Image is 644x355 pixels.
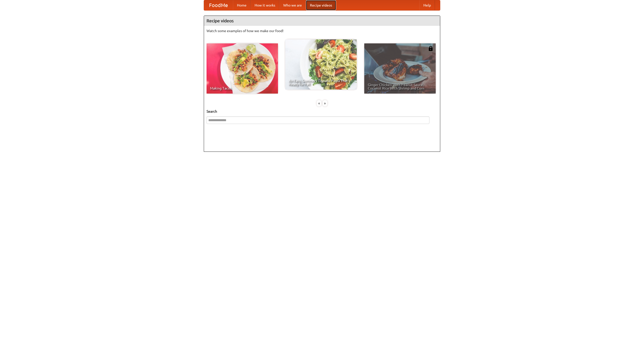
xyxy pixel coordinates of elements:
h5: Search [207,109,437,114]
a: How it works [251,0,279,10]
img: 483408.png [428,46,433,51]
a: An Easy, Summery Tomato Pasta That's Ready for Fall [285,39,357,90]
a: Who we are [279,0,306,10]
a: Help [419,0,435,10]
a: Making Tacos [207,43,278,94]
span: Making Tacos [210,87,274,90]
p: Watch some examples of how we make our food! [207,28,437,33]
a: Recipe videos [306,0,336,10]
a: FoodMe [204,0,233,10]
div: » [323,100,327,106]
a: Home [233,0,251,10]
span: An Easy, Summery Tomato Pasta That's Ready for Fall [289,79,353,86]
div: « [317,100,321,106]
h4: Recipe videos [204,16,440,26]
